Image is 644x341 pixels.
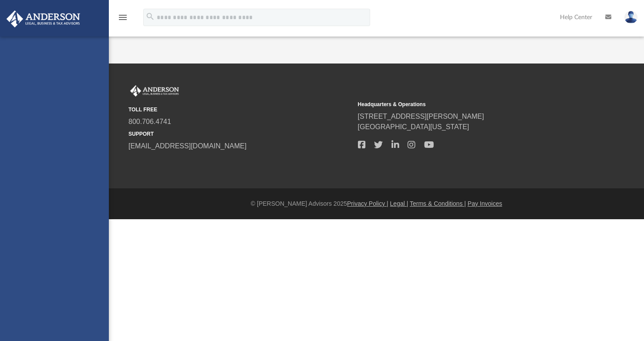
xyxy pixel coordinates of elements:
[358,113,484,120] a: [STREET_ADDRESS][PERSON_NAME]
[128,85,181,97] img: Anderson Advisors Platinum Portal
[358,100,581,108] small: Headquarters & Operations
[347,200,388,207] a: Privacy Policy |
[624,11,637,23] img: User Pic
[468,200,502,207] a: Pay Invoices
[4,10,83,27] img: Anderson Advisors Platinum Portal
[118,17,128,23] a: menu
[109,199,644,208] div: © [PERSON_NAME] Advisors 2025
[128,106,352,114] small: TOLL FREE
[358,123,469,130] a: [GEOGRAPHIC_DATA][US_STATE]
[145,12,155,21] i: search
[410,200,466,207] a: Terms & Conditions |
[118,12,128,23] i: menu
[128,142,246,150] a: [EMAIL_ADDRESS][DOMAIN_NAME]
[128,130,352,138] small: SUPPORT
[128,118,171,125] a: 800.706.4741
[390,200,408,207] a: Legal |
